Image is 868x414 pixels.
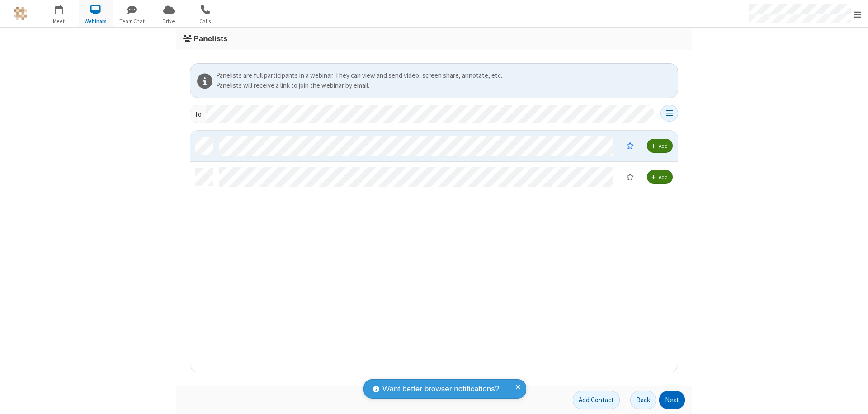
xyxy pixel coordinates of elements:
div: Panelists are full participants in a webinar. They can view and send video, screen share, annotat... [216,71,675,81]
button: Open menu [660,105,678,122]
span: Add [659,142,668,149]
button: Moderator [620,169,640,184]
img: QA Selenium DO NOT DELETE OR CHANGE [14,7,27,20]
button: Add [647,139,673,153]
span: Meet [42,17,76,25]
span: Add [659,174,668,180]
span: Webinars [79,17,113,25]
button: Back [630,391,656,409]
div: grid [190,131,679,373]
iframe: Chat [845,390,861,408]
button: Add [647,170,673,184]
div: To [190,105,206,123]
h3: Panelists [183,34,685,43]
span: Drive [152,17,186,25]
span: Team Chat [115,17,149,25]
button: Moderator [620,138,640,153]
span: Want better browser notifications? [382,383,499,395]
span: Add Contact [579,395,614,404]
span: Calls [189,17,222,25]
button: Next [659,391,685,409]
button: Add Contact [573,391,620,409]
div: Panelists will receive a link to join the webinar by email. [216,80,675,91]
